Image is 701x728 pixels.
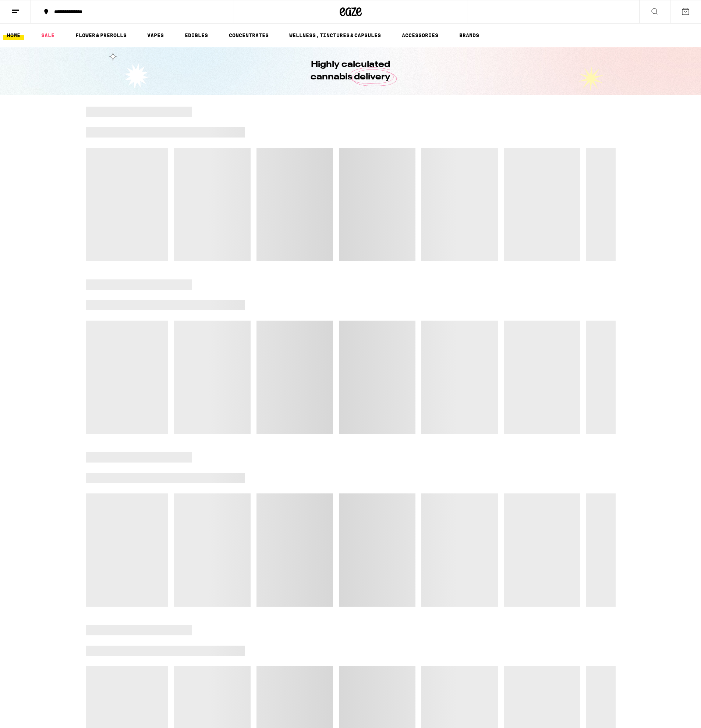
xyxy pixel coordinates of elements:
a: WELLNESS, TINCTURES & CAPSULES [286,31,385,40]
a: FLOWER & PREROLLS [72,31,130,40]
h1: Highly calculated cannabis delivery [290,58,411,83]
a: CONCENTRATES [225,31,272,40]
a: VAPES [144,31,167,40]
a: SALE [38,31,58,40]
a: EDIBLES [181,31,212,40]
a: BRANDS [456,31,483,40]
a: ACCESSORIES [398,31,442,40]
a: HOME [3,31,24,40]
